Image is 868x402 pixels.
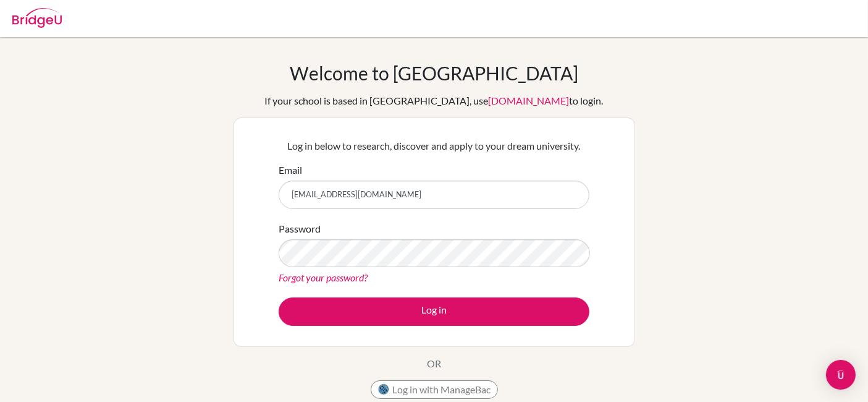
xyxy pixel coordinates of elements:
[279,221,321,236] label: Password
[489,95,570,106] a: [DOMAIN_NAME]
[427,356,441,371] p: OR
[826,360,856,390] div: Open Intercom Messenger
[279,139,589,153] p: Log in below to research, discover and apply to your dream university.
[290,62,578,84] h1: Welcome to [GEOGRAPHIC_DATA]
[371,380,498,399] button: Log in with ManageBac
[279,163,302,177] label: Email
[12,8,62,28] img: Bridge-U
[279,272,368,283] a: Forgot your password?
[265,93,604,108] div: If your school is based in [GEOGRAPHIC_DATA], use to login.
[279,297,589,326] button: Log in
